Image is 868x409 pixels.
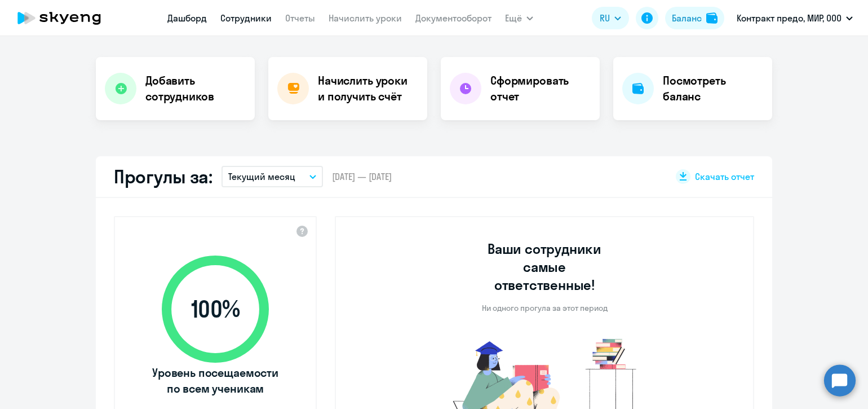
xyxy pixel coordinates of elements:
[332,170,392,183] span: [DATE] — [DATE]
[695,170,754,183] span: Скачать отчет
[737,11,842,25] p: Контракт предо, МИР, ООО
[672,11,702,25] div: Баланс
[663,73,763,104] h4: Посмотреть баланс
[490,73,591,104] h4: Сформировать отчет
[482,303,608,313] p: Ни одного прогула за этот период
[505,7,533,29] button: Ещё
[167,12,207,24] a: Дашборд
[592,7,629,29] button: RU
[329,12,402,24] a: Начислить уроки
[285,12,315,24] a: Отчеты
[114,165,212,188] h2: Прогулы за:
[706,12,718,24] img: balance
[150,296,280,323] span: 100 %
[600,11,610,25] span: RU
[665,7,724,29] button: Балансbalance
[472,240,617,294] h3: Ваши сотрудники самые ответственные!
[150,365,280,397] span: Уровень посещаемости по всем ученикам
[145,73,246,104] h4: Добавить сотрудников
[415,12,491,24] a: Документооборот
[505,11,522,25] span: Ещё
[318,73,416,104] h4: Начислить уроки и получить счёт
[220,12,272,24] a: Сотрудники
[222,166,323,187] button: Текущий месяц
[731,5,858,32] button: Контракт предо, МИР, ООО
[228,170,295,183] p: Текущий месяц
